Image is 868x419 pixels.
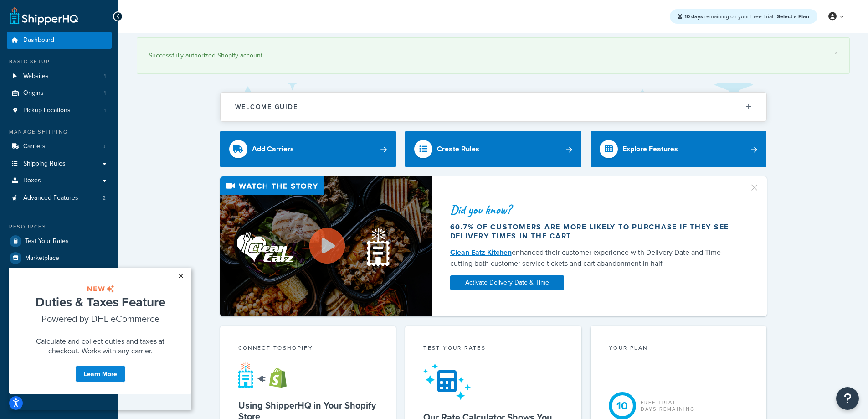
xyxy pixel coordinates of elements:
[23,107,71,114] span: Pickup Locations
[235,103,298,110] h2: Welcome Guide
[104,72,106,80] span: 1
[23,177,41,185] span: Boxes
[423,344,563,354] div: Test your rates
[7,172,112,189] a: Boxes
[591,131,767,167] a: Explore Features
[220,131,396,167] a: Add Carriers
[7,155,112,172] a: Shipping Rules
[836,387,859,410] button: Open Resource Center
[641,399,695,412] div: Free Trial Days Remaining
[23,89,44,97] span: Origins
[777,12,809,21] a: Select a Plan
[23,36,54,44] span: Dashboard
[450,203,738,216] div: Did you know?
[7,223,112,231] div: Resources
[104,89,106,97] span: 1
[7,250,112,266] a: Marketplace
[7,190,112,207] li: Advanced Features
[25,254,59,262] span: Marketplace
[7,85,112,102] a: Origins1
[437,143,479,155] div: Create Rules
[32,44,150,57] span: Powered by DHL eCommerce
[23,72,49,80] span: Websites
[7,68,112,85] a: Websites1
[23,160,66,168] span: Shipping Rules
[23,194,78,202] span: Advanced Features
[103,194,106,202] span: 2
[684,12,775,21] span: remaining on your Free Trial
[221,93,766,121] button: Welcome Guide
[450,247,738,269] div: enhanced their customer experience with Delivery Date and Time — cutting both customer service ti...
[238,344,378,354] div: Connect to Shopify
[66,98,117,115] a: Learn More
[7,58,112,66] div: Basic Setup
[7,102,112,119] a: Pickup Locations1
[26,25,156,43] span: Duties & Taxes Feature
[25,238,69,245] span: Test Your Rates
[23,143,46,150] span: Carriers
[149,49,838,62] div: Successfully authorized Shopify account
[7,68,112,85] li: Websites
[104,107,106,114] span: 1
[450,247,512,258] a: Clean Eatz Kitchen
[450,275,564,290] a: Activate Delivery Date & Time
[7,233,112,249] a: Test Your Rates
[7,85,112,102] li: Origins
[609,344,749,354] div: Your Plan
[7,138,112,155] a: Carriers3
[27,68,155,88] span: Calculate and collect duties and taxes at checkout. Works with any carrier.
[7,267,112,283] a: Analytics
[238,361,295,388] img: connect-shq-shopify-9b9a8c5a.svg
[220,176,432,316] img: Video thumbnail
[7,190,112,207] a: Advanced Features2
[7,102,112,119] li: Pickup Locations
[252,143,294,155] div: Add Carriers
[622,143,678,155] div: Explore Features
[103,143,106,150] span: 3
[834,49,838,57] a: ×
[7,284,112,300] a: Help Docs
[405,131,581,167] a: Create Rules
[7,138,112,155] li: Carriers
[450,222,738,241] div: 60.7% of customers are more likely to purchase if they see delivery times in the cart
[684,12,703,21] strong: 10 days
[7,128,112,136] div: Manage Shipping
[7,32,112,49] a: Dashboard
